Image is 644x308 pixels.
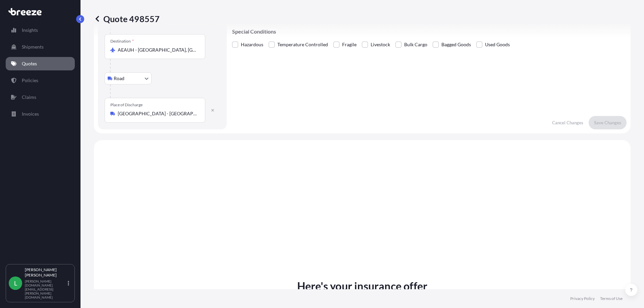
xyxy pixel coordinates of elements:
[594,119,621,126] p: Save Changes
[600,296,623,301] a: Terms of Use
[110,39,134,44] div: Destination
[22,77,38,84] p: Policies
[22,60,37,67] p: Quotes
[6,107,75,121] a: Invoices
[22,111,39,117] p: Invoices
[14,280,17,287] span: L
[552,119,583,126] p: Cancel Changes
[404,40,427,50] span: Bulk Cargo
[6,74,75,87] a: Policies
[6,57,75,70] a: Quotes
[570,296,595,301] a: Privacy Policy
[22,94,36,101] p: Claims
[297,278,427,294] p: Here's your insurance offer
[118,47,197,53] input: Destination
[110,102,143,108] div: Place of Discharge
[105,72,152,84] button: Select transport
[118,110,197,117] input: Place of Discharge
[485,40,510,50] span: Used Goods
[441,40,471,50] span: Bagged Goods
[22,27,38,34] p: Insights
[6,23,75,37] a: Insights
[342,40,357,50] span: Fragile
[25,279,66,299] p: [PERSON_NAME][DOMAIN_NAME][EMAIL_ADDRESS][PERSON_NAME][DOMAIN_NAME]
[114,75,124,82] span: Road
[241,40,263,50] span: Hazardous
[371,40,390,50] span: Livestock
[6,40,75,54] a: Shipments
[589,116,627,129] button: Save Changes
[22,44,44,50] p: Shipments
[25,267,66,278] p: [PERSON_NAME] [PERSON_NAME]
[94,13,160,24] p: Quote 498557
[6,90,75,104] a: Claims
[277,40,328,50] span: Temperature Controlled
[547,116,589,129] button: Cancel Changes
